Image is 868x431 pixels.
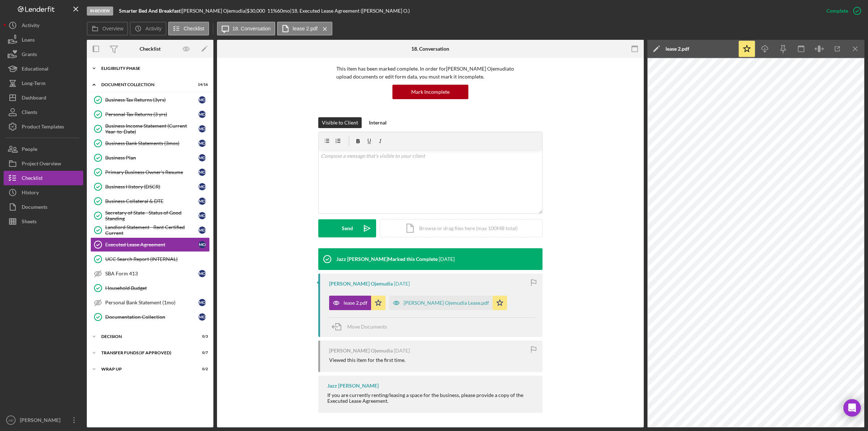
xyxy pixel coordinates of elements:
[199,169,206,176] div: M O
[318,219,376,237] button: Send
[4,105,83,119] button: Clients
[336,256,438,262] div: Jazz [PERSON_NAME] Marked this Complete
[392,85,468,99] button: Mark Incomplete
[329,296,386,310] button: lease 2.pdf
[22,119,64,136] div: Product Templates
[90,281,210,295] a: Household Budget
[22,105,37,121] div: Clients
[4,33,83,47] button: Loans
[327,392,535,404] div: If you are currently renting/leasing a space for the business, please provide a copy of the Execu...
[336,65,524,81] p: This item has been marked complete. In order for [PERSON_NAME] Ojemudia to upload documents or ed...
[217,22,276,35] button: 18. Conversation
[329,281,393,287] div: [PERSON_NAME] Ojemudia
[4,62,83,76] button: Educational
[105,111,199,117] div: Personal Tax Returns (3 yrs)
[22,200,47,216] div: Documents
[105,123,199,135] div: Business Income Statement (Current Year-to-Date)
[90,208,210,223] a: Secretary of State - Status of Good StandingMO
[4,90,83,105] a: Dashboard
[105,271,199,276] div: SBA Form 413
[105,285,209,291] div: Household Budget
[199,299,206,306] div: M O
[22,142,37,158] div: People
[411,46,449,52] div: 18. Conversation
[90,151,210,165] a: Business PlanMO
[267,8,277,14] div: 11 %
[101,351,190,355] div: Transfer Funds (If Approved)
[102,26,123,31] label: Overview
[90,107,210,122] a: Personal Tax Returns (3 yrs)MO
[182,8,247,14] div: [PERSON_NAME] Ojemudia |
[105,300,199,305] div: Personal Bank Statement (1mo)
[233,26,271,31] label: 18. Conversation
[329,318,394,336] button: Move Documents
[140,46,161,52] div: Checklist
[22,62,48,78] div: Educational
[195,351,208,355] div: 0 / 7
[4,76,83,90] a: Long-Term
[22,156,61,173] div: Project Overview
[90,179,210,194] a: Business History (DSCR)MO
[826,4,848,18] div: Complete
[199,96,206,103] div: M O
[4,185,83,200] button: History
[199,241,206,248] div: M O
[277,8,290,14] div: 60 mo
[87,7,113,16] div: In Review
[293,26,318,31] label: lease 2.pdf
[4,214,83,229] button: Sheets
[329,357,405,363] div: Viewed this item for the first time.
[22,76,46,92] div: Long-Term
[4,156,83,171] button: Project Overview
[247,8,265,14] span: $30,000
[4,18,83,33] button: Activity
[101,66,204,71] div: Eligibility Phase
[105,198,199,204] div: Business Collateral & DTE
[105,97,199,103] div: Business Tax Returns (3yrs)
[4,47,83,62] button: Grants
[22,90,46,107] div: Dashboard
[199,183,206,190] div: M O
[4,119,83,134] button: Product Templates
[4,142,83,156] button: People
[119,8,182,14] div: |
[22,171,43,187] div: Checklist
[4,171,83,185] button: Checklist
[130,22,166,35] button: Activity
[195,334,208,339] div: 0 / 3
[87,22,128,35] button: Overview
[347,324,387,330] span: Move Documents
[411,85,450,99] div: Mark Incomplete
[394,281,410,287] time: 2025-05-09 19:32
[18,413,65,429] div: [PERSON_NAME]
[199,270,206,277] div: M O
[199,313,206,321] div: M O
[90,165,210,179] a: Primary Business Owner's ResumeMO
[90,122,210,136] a: Business Income Statement (Current Year-to-Date)MO
[90,136,210,151] a: Business Bank Statements (3mos)MO
[365,117,390,128] button: Internal
[22,47,37,63] div: Grants
[327,383,379,389] div: Jazz [PERSON_NAME]
[105,184,199,190] div: Business History (DSCR)
[101,334,190,339] div: Decision
[22,33,35,49] div: Loans
[4,200,83,214] a: Documents
[369,117,387,128] div: Internal
[90,310,210,324] a: Documentation CollectionMO
[168,22,209,35] button: Checklist
[199,111,206,118] div: M O
[90,266,210,281] a: SBA Form 413MO
[819,4,864,18] button: Complete
[195,367,208,371] div: 0 / 2
[290,8,410,14] div: | 18. Executed Lease Agreement ([PERSON_NAME] O.)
